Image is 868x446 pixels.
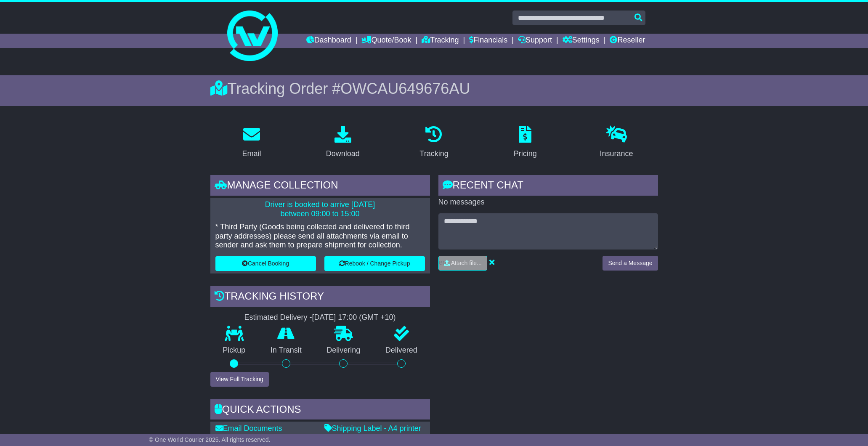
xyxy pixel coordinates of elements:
[242,148,261,159] div: Email
[610,34,645,48] a: Reseller
[215,256,316,271] button: Cancel Booking
[210,80,658,98] div: Tracking Order #
[324,256,425,271] button: Rebook / Change Pickup
[258,346,314,355] p: In Transit
[215,223,425,250] p: * Third Party (Goods being collected and delivered to third party addresses) please send all atta...
[514,148,537,159] div: Pricing
[210,286,430,309] div: Tracking history
[312,313,396,322] div: [DATE] 17:00 (GMT +10)
[419,148,448,159] div: Tracking
[438,175,658,198] div: RECENT CHAT
[306,34,351,48] a: Dashboard
[438,198,658,207] p: No messages
[603,256,658,271] button: Send a Message
[210,346,258,355] p: Pickup
[563,34,600,48] a: Settings
[600,148,633,159] div: Insurance
[210,399,430,422] div: Quick Actions
[373,346,430,355] p: Delivered
[414,123,454,162] a: Tracking
[314,346,373,355] p: Delivering
[215,424,282,433] a: Email Documents
[210,372,269,387] button: View Full Tracking
[340,80,470,97] span: OWCAU649676AU
[236,123,266,162] a: Email
[326,148,360,159] div: Download
[210,313,430,322] div: Estimated Delivery -
[210,175,430,198] div: Manage collection
[508,123,542,162] a: Pricing
[324,424,421,433] a: Shipping Label - A4 printer
[422,34,459,48] a: Tracking
[215,200,425,218] p: Driver is booked to arrive [DATE] between 09:00 to 15:00
[361,34,411,48] a: Quote/Book
[595,123,639,162] a: Insurance
[518,34,552,48] a: Support
[321,123,365,162] a: Download
[469,34,507,48] a: Financials
[149,436,271,443] span: © One World Courier 2025. All rights reserved.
